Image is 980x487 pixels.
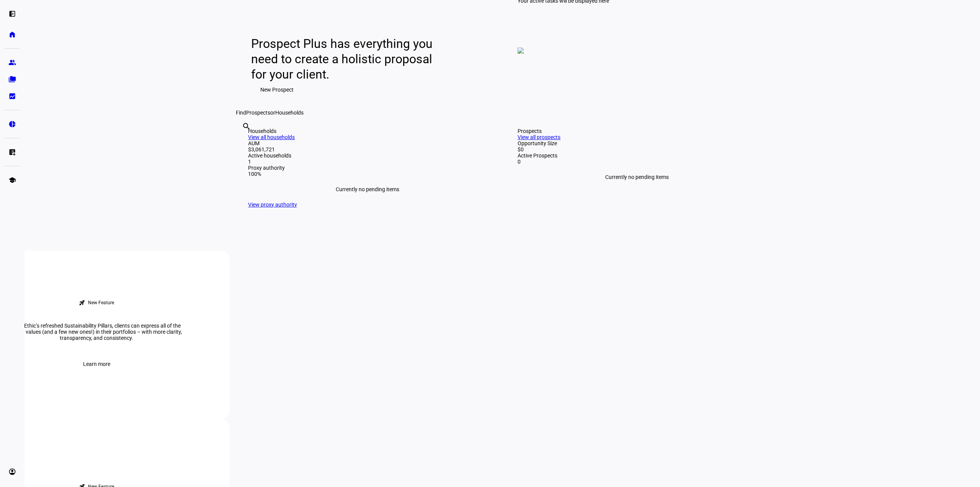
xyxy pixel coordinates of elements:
[8,75,16,83] eth-mat-symbol: folder_copy
[8,176,16,184] eth-mat-symbol: school
[248,165,487,171] div: Proxy authority
[1,323,192,341] div: With Ethic’s refreshed Sustainability Pillars, clients can express all of the same values (and a ...
[248,128,487,134] div: Households
[5,72,20,87] a: folder_copy
[248,134,295,140] a: View all households
[248,146,487,152] div: $3,061,721
[518,152,756,159] div: Active Prospects
[242,132,243,141] input: Enter name of prospect or household
[518,128,756,134] div: Prospects
[8,59,16,66] eth-mat-symbol: group
[5,89,20,104] a: bid_landscape
[74,356,119,372] button: Learn more
[8,468,16,476] eth-mat-symbol: account_circle
[8,31,16,38] eth-mat-symbol: home
[8,120,16,128] eth-mat-symbol: pie_chart
[79,300,85,306] mat-icon: rocket_launch
[518,165,756,189] div: Currently no pending items
[88,300,114,306] div: New Feature
[275,110,304,116] span: Households
[8,10,16,18] eth-mat-symbol: left_panel_open
[251,82,303,97] button: New Prospect
[5,116,20,132] a: pie_chart
[260,82,294,97] span: New Prospect
[246,110,270,116] span: Prospects
[518,134,560,140] a: View all prospects
[5,27,20,42] a: home
[248,152,487,159] div: Active households
[248,171,487,177] div: 100%
[518,159,756,165] div: 0
[518,48,524,54] img: empty-tasks.png
[242,122,251,131] mat-icon: search
[8,92,16,100] eth-mat-symbol: bid_landscape
[518,140,756,146] div: Opportunity Size
[8,148,16,156] eth-mat-symbol: list_alt_add
[251,36,440,82] div: Prospect Plus has everything you need to create a holistic proposal for your client.
[248,202,297,208] a: View proxy authority
[248,140,487,146] div: AUM
[83,356,110,372] span: Learn more
[5,55,20,70] a: group
[248,177,487,202] div: Currently no pending items
[248,159,487,165] div: 1
[518,146,756,152] div: $0
[236,110,769,116] div: Find or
